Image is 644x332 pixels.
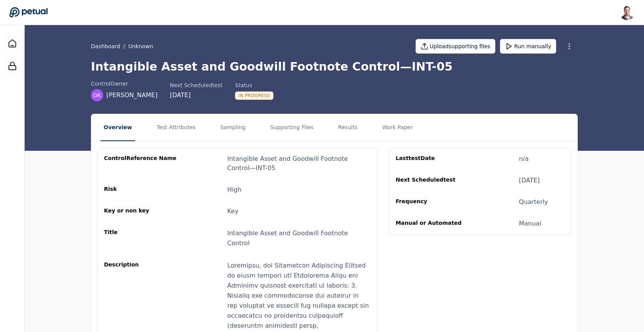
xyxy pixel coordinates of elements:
[227,185,241,194] div: High
[519,219,541,228] div: Manual
[91,42,153,50] div: /
[170,81,223,89] div: Next Scheduled test
[93,91,101,99] span: DK
[101,114,135,141] button: Overview
[227,207,238,216] div: Key
[396,197,470,207] div: Frequency
[227,229,348,247] span: Intangible Asset and Goodwill Footnote Control
[217,114,249,141] button: Sampling
[104,185,178,194] div: Risk
[227,154,370,173] div: Intangible Asset and Goodwill Footnote Control — INT-05
[235,91,273,100] div: In Progress
[154,114,199,141] button: Test Attributes
[9,7,48,18] a: Go to Dashboard
[91,80,158,88] div: control Owner
[519,176,540,185] div: [DATE]
[267,114,316,141] button: Supporting Files
[104,228,178,248] div: Title
[396,176,470,185] div: Next Scheduled test
[104,207,178,216] div: Key or non key
[170,91,223,100] div: [DATE]
[519,197,548,207] div: Quarterly
[335,114,361,141] button: Results
[3,57,22,75] a: SOC
[91,114,577,141] nav: Tabs
[396,154,470,163] div: Last test Date
[104,154,178,173] div: control Reference Name
[500,39,556,54] button: Run manually
[416,39,496,54] button: Uploadsupporting files
[379,114,416,141] button: Work Paper
[91,60,578,74] h1: Intangible Asset and Goodwill Footnote Control — INT-05
[396,219,470,228] div: Manual or Automated
[3,34,22,53] a: Dashboard
[519,154,528,163] div: n/a
[235,81,273,89] div: Status
[619,5,635,20] img: Snir Kodesh
[106,91,158,100] span: [PERSON_NAME]
[128,42,153,50] button: Unknown
[91,42,120,50] a: Dashboard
